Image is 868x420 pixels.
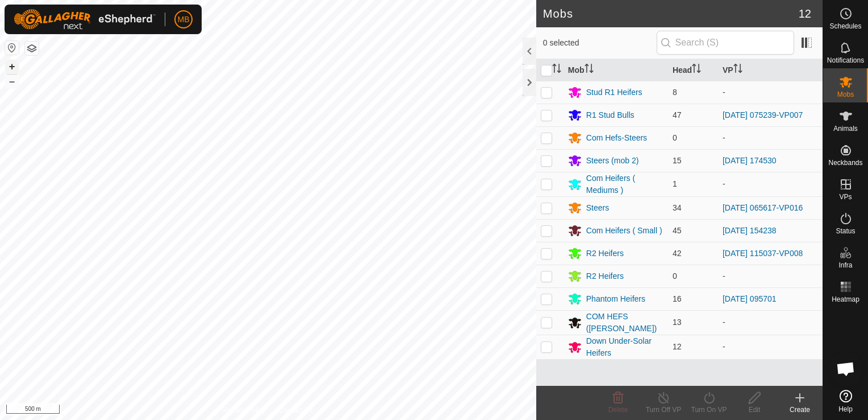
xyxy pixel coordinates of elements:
div: R2 Heifers [586,270,624,282]
span: VPs [839,193,852,200]
span: 8 [673,88,677,97]
div: Phantom Heifers [586,293,645,305]
img: Gallagher Logo [14,9,156,30]
a: [DATE] 115037-VP008 [723,249,803,258]
span: 1 [673,179,677,188]
a: [DATE] 154238 [723,226,777,235]
a: Help [823,385,868,417]
span: 42 [673,249,682,258]
div: COM HEFS ([PERSON_NAME]) [586,311,663,335]
span: Mobs [837,91,854,98]
div: R1 Stud Bulls [586,109,635,121]
div: Down Under-Solar Heifers [586,335,663,359]
span: 12 [799,5,811,22]
td: - [718,310,823,335]
span: Help [838,406,853,413]
button: Reset Map [5,41,19,55]
td: - [718,81,823,104]
button: – [5,75,19,88]
a: Privacy Policy [223,405,266,415]
span: Notifications [827,57,864,64]
a: [DATE] 075239-VP007 [723,110,803,120]
div: Turn On VP [686,405,732,415]
span: Schedules [829,23,861,30]
span: 0 [673,133,677,142]
span: MB [178,14,190,26]
div: Open chat [829,352,863,386]
div: Edit [732,405,777,415]
div: Com Hefs-Steers [586,132,647,144]
td: - [718,265,823,287]
h2: Mobs [543,7,799,20]
span: Infra [838,262,852,269]
p-sorticon: Activate to sort [692,65,701,75]
button: + [5,60,19,73]
span: Delete [608,406,628,414]
div: Com Heifers ( Mediums ) [586,172,663,196]
td: - [718,126,823,149]
span: 15 [673,156,682,165]
span: 13 [673,318,682,327]
div: Com Heifers ( Small ) [586,225,662,237]
th: VP [718,59,823,81]
th: Mob [564,59,668,81]
span: Neckbands [828,159,862,166]
span: Status [836,228,855,234]
p-sorticon: Activate to sort [552,65,561,75]
td: - [718,335,823,359]
span: 34 [673,203,682,212]
a: [DATE] 065617-VP016 [723,203,803,212]
span: 0 selected [543,37,657,49]
div: Create [777,405,823,415]
a: [DATE] 174530 [723,156,777,165]
td: - [718,172,823,196]
p-sorticon: Activate to sort [585,65,594,75]
span: Heatmap [832,296,859,303]
span: 47 [673,110,682,120]
div: Turn Off VP [641,405,686,415]
span: 45 [673,226,682,235]
a: [DATE] 095701 [723,294,777,303]
input: Search (S) [657,31,794,55]
span: 16 [673,294,682,303]
span: 0 [673,271,677,281]
div: Steers (mob 2) [586,155,639,167]
p-sorticon: Activate to sort [733,65,742,75]
span: Animals [833,125,858,132]
div: Steers [586,202,609,214]
button: Map Layers [25,42,39,55]
span: 12 [673,342,682,351]
div: Stud R1 Heifers [586,87,642,98]
div: R2 Heifers [586,248,624,260]
th: Head [668,59,718,81]
a: Contact Us [279,405,313,415]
